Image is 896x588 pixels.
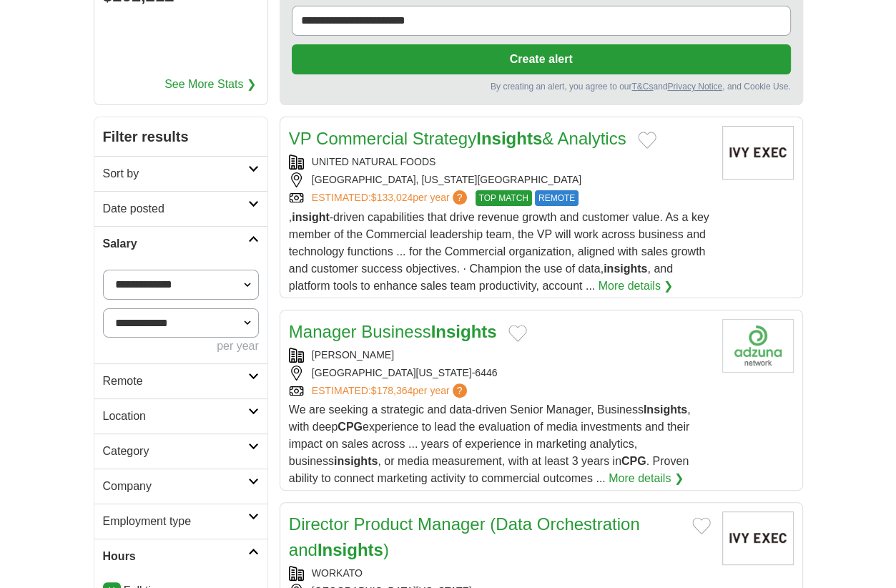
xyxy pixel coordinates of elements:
[94,363,267,398] a: Remote
[289,348,711,363] div: [PERSON_NAME]
[292,44,791,74] button: Create alert
[94,433,267,469] a: Category
[103,200,248,217] h2: Date posted
[289,172,711,187] div: [GEOGRAPHIC_DATA], [US_STATE][GEOGRAPHIC_DATA]
[599,278,674,295] a: More details ❯
[338,421,363,433] strong: CPG
[94,469,267,504] a: Company
[103,338,259,355] div: per year
[508,325,527,342] button: Add to favorite jobs
[103,373,248,390] h2: Remote
[667,82,722,92] a: Privacy Notice
[103,478,248,495] h2: Company
[431,322,497,341] strong: Insights
[604,263,647,275] strong: insights
[94,117,267,156] h2: Filter results
[94,504,267,539] a: Employment type
[621,455,646,467] strong: CPG
[94,191,267,226] a: Date posted
[103,235,248,253] h2: Salary
[535,190,579,206] span: REMOTE
[312,383,470,398] a: ESTIMATED:$178,364per year?
[289,566,711,581] div: WORKATO
[164,76,256,93] a: See More Stats ❯
[103,443,248,460] h2: Category
[292,211,329,223] strong: insight
[94,398,267,433] a: Location
[103,165,248,182] h2: Sort by
[289,366,711,381] div: [GEOGRAPHIC_DATA][US_STATE]-6446
[103,513,248,530] h2: Employment type
[722,126,794,180] img: United Natural Foods logo
[317,540,383,559] strong: Insights
[289,322,497,341] a: Manager BusinessInsights
[453,190,467,205] span: ?
[334,455,378,467] strong: insights
[312,190,470,206] a: ESTIMATED:$133,024per year?
[94,226,267,261] a: Salary
[312,156,435,167] a: UNITED NATURAL FOODS
[94,539,267,574] a: Hours
[631,82,653,92] a: T&Cs
[609,470,684,487] a: More details ❯
[292,80,791,93] div: By creating an alert, you agree to our and , and Cookie Use.
[453,383,467,398] span: ?
[476,129,542,148] strong: Insights
[638,132,656,149] button: Add to favorite jobs
[289,129,626,148] a: VP Commercial StrategyInsights& Analytics
[644,403,687,416] strong: Insights
[371,192,413,203] span: $133,024
[289,403,691,484] span: We are seeking a strategic and data-driven Senior Manager, Business , with deep experience to lea...
[289,211,709,292] span: , -driven capabilities that drive revenue growth and customer value. As a key member of the Comme...
[722,511,794,565] img: Company logo
[289,514,640,559] a: Director Product Manager (Data Orchestration andInsights)
[94,156,267,191] a: Sort by
[371,385,413,396] span: $178,364
[476,190,532,206] span: TOP MATCH
[722,319,794,373] img: Company logo
[103,548,248,565] h2: Hours
[103,408,248,425] h2: Location
[692,517,711,534] button: Add to favorite jobs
